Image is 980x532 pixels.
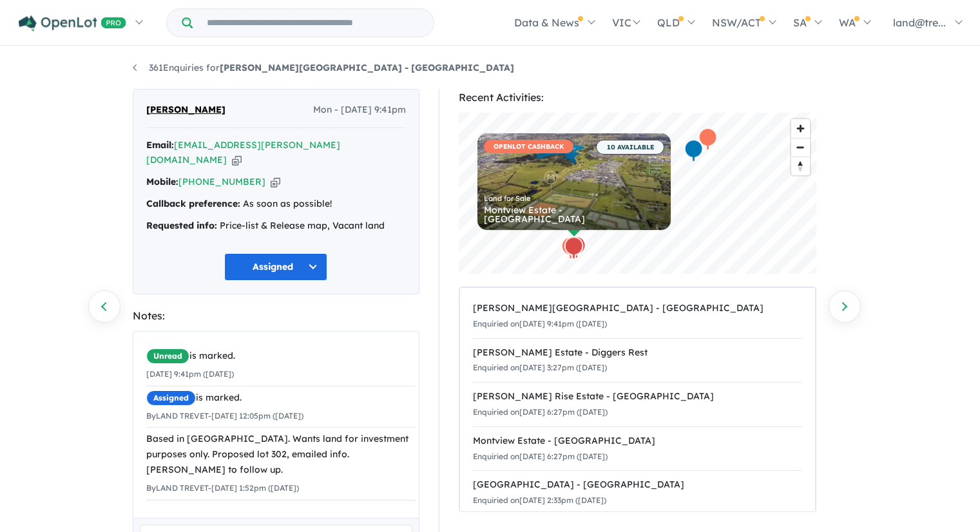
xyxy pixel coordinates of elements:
small: Enquiried on [DATE] 2:33pm ([DATE]) [473,495,606,505]
a: [PERSON_NAME][GEOGRAPHIC_DATA] - [GEOGRAPHIC_DATA]Enquiried on[DATE] 9:41pm ([DATE]) [473,294,802,339]
strong: [PERSON_NAME][GEOGRAPHIC_DATA] - [GEOGRAPHIC_DATA] [220,62,514,73]
strong: Email: [146,139,174,151]
span: OPENLOT CASHBACK [484,140,573,153]
a: [PHONE_NUMBER] [178,176,265,187]
div: Montview Estate - [GEOGRAPHIC_DATA] [484,205,664,223]
div: Based in [GEOGRAPHIC_DATA]. Wants land for investment purposes only. Proposed lot 302, emailed in... [146,432,416,477]
a: [PERSON_NAME] Estate - Diggers RestEnquiried on[DATE] 3:27pm ([DATE]) [473,338,802,383]
div: [GEOGRAPHIC_DATA] - [GEOGRAPHIC_DATA] [473,477,802,493]
a: OPENLOT CASHBACK 10 AVAILABLE Land for Sale Montview Estate - [GEOGRAPHIC_DATA] [477,133,671,230]
span: Reset bearing to north [791,157,810,175]
span: land@tre... [893,16,946,29]
canvas: Map [459,113,816,274]
a: Montview Estate - [GEOGRAPHIC_DATA]Enquiried on[DATE] 6:27pm ([DATE]) [473,426,802,471]
span: Mon - [DATE] 9:41pm [313,102,406,118]
small: By LAND TREVET - [DATE] 12:05pm ([DATE]) [146,411,303,421]
div: Montview Estate - [GEOGRAPHIC_DATA] [473,433,802,449]
button: Assigned [224,253,327,281]
span: [PERSON_NAME] [146,102,226,118]
strong: Callback preference: [146,198,240,209]
nav: breadcrumb [133,61,848,76]
div: Map marker [566,236,586,260]
button: Copy [271,175,280,189]
a: [EMAIL_ADDRESS][PERSON_NAME][DOMAIN_NAME] [146,139,340,166]
div: [PERSON_NAME][GEOGRAPHIC_DATA] - [GEOGRAPHIC_DATA] [473,301,802,316]
button: Zoom in [791,119,810,138]
small: Enquiried on [DATE] 6:27pm ([DATE]) [473,451,608,461]
small: By LAND TREVET - [DATE] 1:52pm ([DATE]) [146,483,299,493]
small: Enquiried on [DATE] 9:41pm ([DATE]) [473,319,607,328]
div: Map marker [561,236,580,260]
input: Try estate name, suburb, builder or developer [195,9,431,37]
img: Openlot PRO Logo White [19,15,126,32]
div: Map marker [698,128,717,151]
span: 10 AVAILABLE [596,140,664,155]
span: Assigned [146,390,196,406]
small: [DATE] 9:41pm ([DATE]) [146,369,234,379]
div: is marked. [146,348,416,364]
button: Copy [232,153,242,167]
div: Land for Sale [484,195,664,202]
small: Enquiried on [DATE] 6:27pm ([DATE]) [473,407,608,417]
strong: Requested info: [146,220,217,231]
div: is marked. [146,390,416,406]
div: Price-list & Release map, Vacant land [146,218,406,234]
button: Zoom out [791,138,810,157]
div: [PERSON_NAME] Estate - Diggers Rest [473,345,802,361]
span: Unread [146,348,189,364]
div: Map marker [564,236,583,260]
div: Notes: [133,307,419,325]
small: Enquiried on [DATE] 3:27pm ([DATE]) [473,363,607,372]
a: [GEOGRAPHIC_DATA] - [GEOGRAPHIC_DATA]Enquiried on[DATE] 2:33pm ([DATE]) [473,470,802,515]
div: [PERSON_NAME] Rise Estate - [GEOGRAPHIC_DATA] [473,389,802,404]
a: [PERSON_NAME] Rise Estate - [GEOGRAPHIC_DATA]Enquiried on[DATE] 6:27pm ([DATE]) [473,382,802,427]
div: As soon as possible! [146,196,406,212]
div: Recent Activities: [459,89,816,106]
div: Map marker [684,139,703,163]
strong: Mobile: [146,176,178,187]
button: Reset bearing to north [791,157,810,175]
a: 361Enquiries for[PERSON_NAME][GEOGRAPHIC_DATA] - [GEOGRAPHIC_DATA] [133,62,514,73]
